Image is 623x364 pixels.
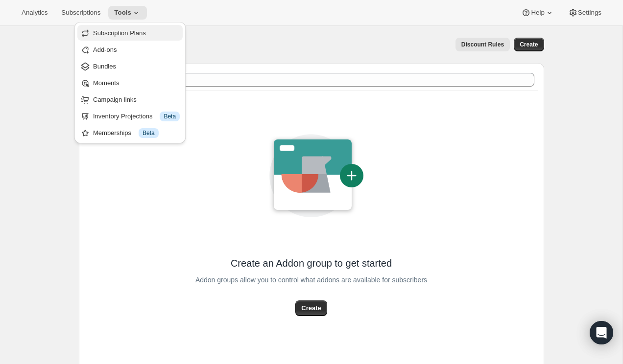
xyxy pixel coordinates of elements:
[578,9,601,17] span: Settings
[455,38,510,51] button: Discount Rules
[108,6,147,20] button: Tools
[77,58,183,74] button: Bundles
[93,112,180,121] div: Inventory Projections
[164,113,176,120] span: Beta
[55,6,106,20] button: Subscriptions
[531,9,544,17] span: Help
[104,73,534,87] input: Filter add-ons
[93,96,137,103] span: Campaign links
[195,273,427,287] span: Addon groups allow you to control what addons are available for subscribers
[77,91,183,107] button: Campaign links
[22,9,48,17] span: Analytics
[461,41,504,48] span: Discount Rules
[590,321,613,344] div: Open Intercom Messenger
[77,108,183,124] button: Inventory Projections
[77,125,183,140] button: Memberships
[520,41,538,48] span: Create
[515,6,560,20] button: Help
[16,6,53,20] button: Analytics
[93,46,117,53] span: Add-ons
[93,128,180,138] div: Memberships
[77,25,183,41] button: Subscription Plans
[77,42,183,57] button: Add-ons
[562,6,607,20] button: Settings
[295,300,327,316] button: Create
[93,29,146,37] span: Subscription Plans
[93,79,119,87] span: Moments
[61,9,100,17] span: Subscriptions
[93,63,116,70] span: Bundles
[301,303,321,313] span: Create
[143,129,155,137] span: Beta
[77,75,183,91] button: Moments
[114,9,131,17] span: Tools
[514,38,544,51] button: Create
[231,256,392,270] span: Create an Addon group to get started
